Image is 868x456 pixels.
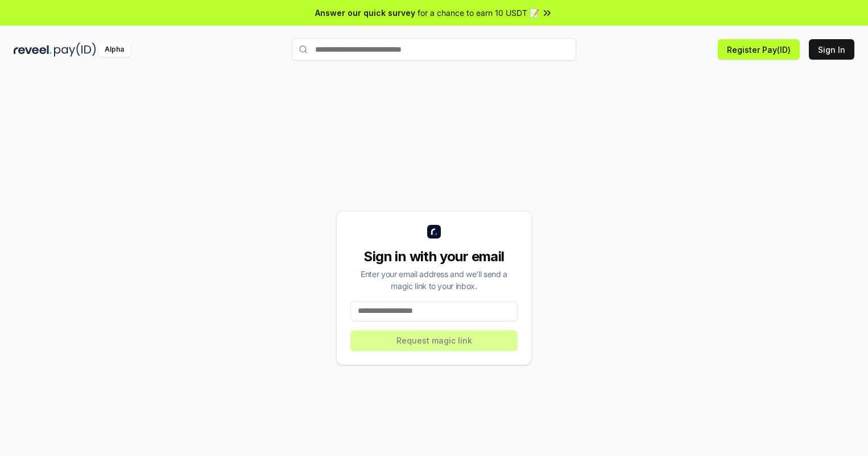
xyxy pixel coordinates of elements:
div: Alpha [98,43,130,57]
span: for a chance to earn 10 USDT 📝 [418,7,539,19]
button: Register Pay(ID) [718,39,800,60]
div: Sign in with your email [350,248,518,266]
div: Enter your email address and we’ll send a magic link to your inbox. [350,268,518,292]
img: reveel_dark [14,43,52,57]
img: logo_small [427,225,441,239]
img: pay_id [54,43,96,57]
button: Sign In [809,39,854,60]
span: Answer our quick survey [315,7,415,19]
